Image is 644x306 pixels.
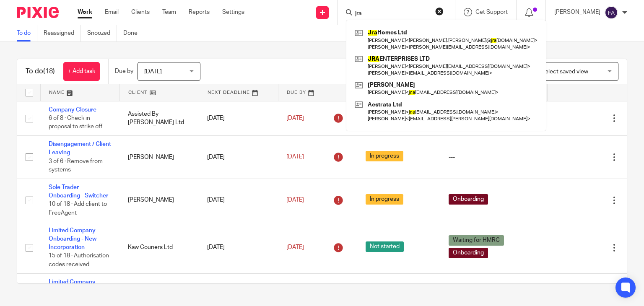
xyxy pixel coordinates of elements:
[189,8,210,16] a: Reports
[119,179,199,222] td: [PERSON_NAME]
[123,25,144,41] a: Done
[49,184,108,199] a: Sole Trader Onboarding - Switcher
[286,197,304,203] span: [DATE]
[63,62,100,81] a: + Add task
[43,68,55,75] span: (18)
[475,9,508,15] span: Get Support
[199,179,278,222] td: [DATE]
[17,7,59,18] img: Pixie
[366,241,404,252] span: Not started
[435,7,444,16] button: Clear
[199,101,278,135] td: [DATE]
[286,154,304,160] span: [DATE]
[49,141,111,156] a: Disengagement / Client Leaving
[78,8,92,16] a: Work
[286,115,304,121] span: [DATE]
[449,194,488,205] span: Onboarding
[449,153,539,161] div: ---
[222,8,244,16] a: Settings
[44,25,81,41] a: Reassigned
[49,202,107,216] span: 10 of 18 · Add client to FreeAgent
[449,248,488,258] span: Onboarding
[49,158,103,173] span: 3 of 6 · Remove from systems
[87,25,117,41] a: Snoozed
[119,101,199,135] td: Assisted By [PERSON_NAME] Ltd
[449,235,504,246] span: Waiting for HMRC
[49,228,96,251] a: Limited Company Onboarding - New Incorporation
[286,244,304,250] span: [DATE]
[354,10,430,18] input: Search
[199,222,278,273] td: [DATE]
[605,6,618,19] img: svg%3E
[115,67,133,75] p: Due by
[162,8,176,16] a: Team
[105,8,119,16] a: Email
[49,253,109,268] span: 15 of 18 · Authorisation codes received
[49,115,102,130] span: 6 of 8 · Check in proposal to strike off
[554,8,600,16] p: [PERSON_NAME]
[131,8,150,16] a: Clients
[199,135,278,179] td: [DATE]
[541,69,588,75] span: Select saved view
[366,151,403,161] span: In progress
[49,279,96,302] a: Limited Company Onboarding - New Incorporation
[366,194,403,205] span: In progress
[119,222,199,273] td: Kaw Couriers Ltd
[144,69,162,75] span: [DATE]
[17,25,37,41] a: To do
[26,67,55,76] h1: To do
[119,135,199,179] td: [PERSON_NAME]
[49,107,96,113] a: Company Closure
